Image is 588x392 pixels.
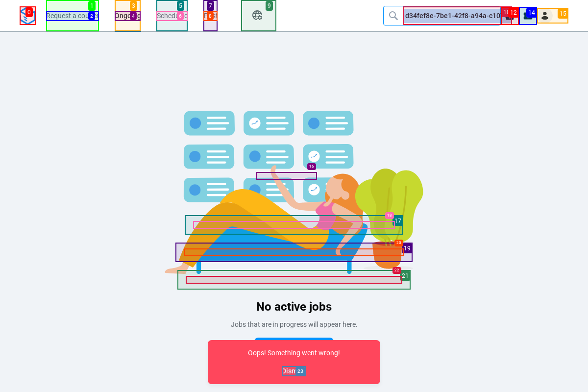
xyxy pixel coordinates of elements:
span: Jobs that are in progress will appear here. [231,320,358,328]
span: Ongoing [115,12,141,20]
div: Oops! Something went wrong! [216,348,372,358]
button: Request a courier [254,338,334,357]
button: Dismiss [282,366,306,376]
img: Blank slate [147,67,441,287]
span: Scheduled [157,12,188,20]
span: Past [204,12,218,20]
span: No active jobs [256,300,332,314]
div: d34fef8e-7be1-42f8-a94a-c10722e6ce66 [403,6,512,25]
img: Logo [20,6,36,25]
img: Client [537,8,553,24]
span: d34fef8e-7be1-42f8-a94a-c10722e6ce66 [403,9,512,23]
span: Request a courier [46,12,99,20]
